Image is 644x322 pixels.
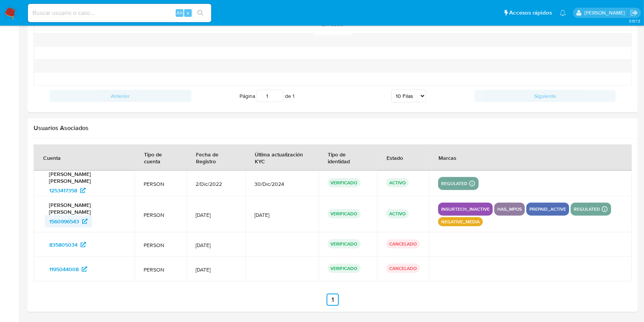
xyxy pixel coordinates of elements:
button: search-icon [193,8,208,18]
span: Accesos rápidos [509,9,552,17]
span: Alt [176,9,183,16]
a: Salir [630,9,638,17]
p: agustina.viggiano@mercadolibre.com [584,9,628,16]
a: Notificaciones [560,10,566,16]
input: Buscar usuario o caso... [28,8,211,18]
span: s [187,9,189,16]
span: 3.157.3 [629,18,640,24]
h2: Usuarios Asociados [34,124,632,132]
